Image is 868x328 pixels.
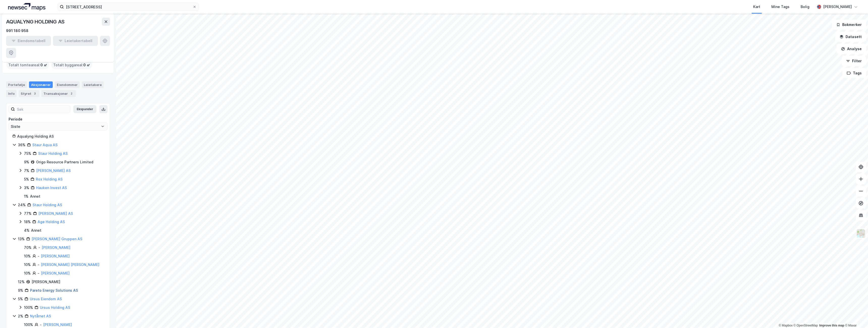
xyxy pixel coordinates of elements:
[41,271,70,275] a: [PERSON_NAME]
[24,219,31,225] div: 18%
[823,4,852,10] div: [PERSON_NAME]
[30,314,51,318] a: Nytårnet AS
[18,142,25,148] div: 36%
[40,62,47,68] span: 0 ㎡
[36,159,93,165] div: Origo Resource Partners Limited
[38,253,39,259] div: -
[843,304,868,328] iframe: Chat Widget
[40,305,70,310] a: Ursus Holding AS
[856,229,866,238] img: Z
[32,143,58,147] a: Staur Aqua AS
[24,322,33,328] div: 100%
[36,177,63,181] a: Rox Holding AS
[794,324,818,327] a: OpenStreetMap
[73,105,96,113] button: Ekspander
[18,287,23,293] div: 9%
[29,81,53,88] div: Aksjonærer
[24,168,29,174] div: 7%
[19,90,39,97] div: Styret
[24,151,31,157] div: 75%
[843,68,866,78] button: Tags
[38,220,65,224] a: Agø Holding AS
[24,270,31,276] div: 10%
[6,61,49,69] div: Totalt tomteareal :
[835,32,866,42] button: Datasett
[832,20,866,30] button: Bokmerker
[779,324,793,327] a: Mapbox
[17,133,104,139] div: Aqualyng Holding AS
[38,270,39,276] div: -
[32,237,82,241] a: [PERSON_NAME] Gruppen AS
[33,203,62,207] a: Staur Holding AS
[24,227,30,233] div: 4 %
[24,305,33,311] div: 100%
[6,28,29,34] div: 991 180 958
[24,262,31,268] div: 10%
[30,297,62,301] a: Ursus Eiendom AS
[36,168,71,173] a: [PERSON_NAME] AS
[24,253,31,259] div: 10%
[41,262,99,267] a: [PERSON_NAME] [PERSON_NAME]
[24,193,29,199] div: 1 %
[18,236,25,242] div: 13%
[31,227,41,233] div: Annet
[753,4,760,10] div: Kart
[18,296,23,302] div: 5%
[18,279,25,285] div: 12%
[38,262,39,268] div: -
[55,81,80,88] div: Eiendommer
[6,81,27,88] div: Portefølje
[24,211,32,217] div: 77%
[24,245,32,251] div: 70%
[41,254,70,258] a: [PERSON_NAME]
[83,62,90,68] span: 0 ㎡
[15,105,70,113] input: Søk
[51,61,92,69] div: Totalt byggareal :
[101,124,105,128] button: Open
[42,245,70,250] a: [PERSON_NAME]
[6,90,17,97] div: Info
[32,91,37,96] div: 3
[69,91,74,96] div: 2
[24,159,29,165] div: 9%
[32,279,60,285] div: [PERSON_NAME]
[38,151,68,156] a: Staur Holding AS
[8,3,45,11] img: logo.a4113a55bc3d86da70a041830d287a7e.svg
[30,288,78,292] a: Pareto Energy Solutions AS
[771,4,790,10] div: Mine Tags
[41,90,76,97] div: Transaksjoner
[819,324,844,327] a: Improve this map
[82,81,104,88] div: Leietakere
[24,176,29,182] div: 5%
[24,185,29,191] div: 3%
[9,123,107,130] input: ClearOpen
[36,186,67,190] a: Hauken Invest AS
[43,322,72,327] a: [PERSON_NAME]
[38,211,73,216] a: [PERSON_NAME] AS
[18,313,23,319] div: 2%
[6,18,66,26] div: AQUALYNG HOLDING AS
[9,116,107,122] div: Periode
[843,304,868,328] div: Kontrollprogram for chat
[38,245,40,251] div: -
[64,3,193,11] input: Søk på adresse, matrikkel, gårdeiere, leietakere eller personer
[40,322,42,328] div: -
[30,193,40,199] div: Annet
[842,56,866,66] button: Filter
[837,44,866,54] button: Analyse
[801,4,809,10] div: Bolig
[18,202,26,208] div: 24%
